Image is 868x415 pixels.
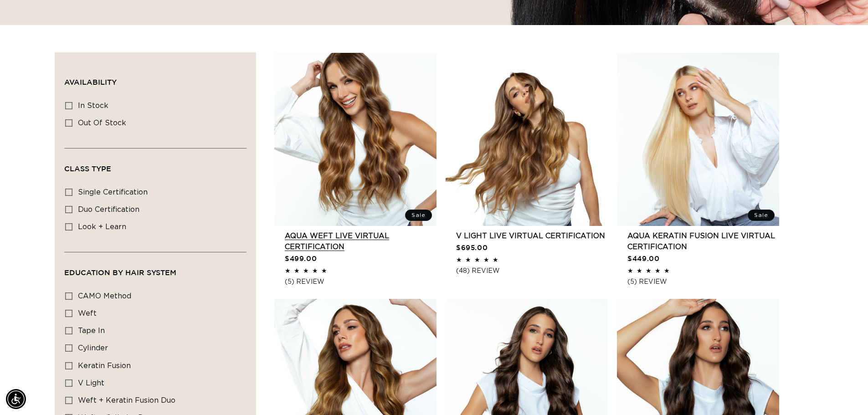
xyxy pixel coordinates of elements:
[78,292,131,300] span: CAMO Method
[78,119,126,127] span: Out of stock
[64,62,247,95] summary: Availability (0 selected)
[78,379,104,387] span: V Light
[6,389,26,409] div: Accessibility Menu
[78,223,126,231] span: look + learn
[78,310,97,317] span: Weft
[456,231,608,241] a: V Light Live Virtual Certification
[78,397,175,404] span: Weft + Keratin Fusion Duo
[64,252,247,285] summary: Education By Hair system (0 selected)
[64,164,111,173] span: Class Type
[64,268,176,277] span: Education By Hair system
[78,344,108,352] span: Cylinder
[78,327,105,334] span: Tape In
[285,231,437,252] a: AQUA Weft LIVE VIRTUAL Certification
[64,149,247,181] summary: Class Type (0 selected)
[78,362,131,369] span: Keratin Fusion
[78,102,108,109] span: In stock
[78,189,148,196] span: single certification
[78,206,139,213] span: duo certification
[627,231,779,252] a: AQUA Keratin Fusion LIVE VIRTUAL Certification
[64,78,117,86] span: Availability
